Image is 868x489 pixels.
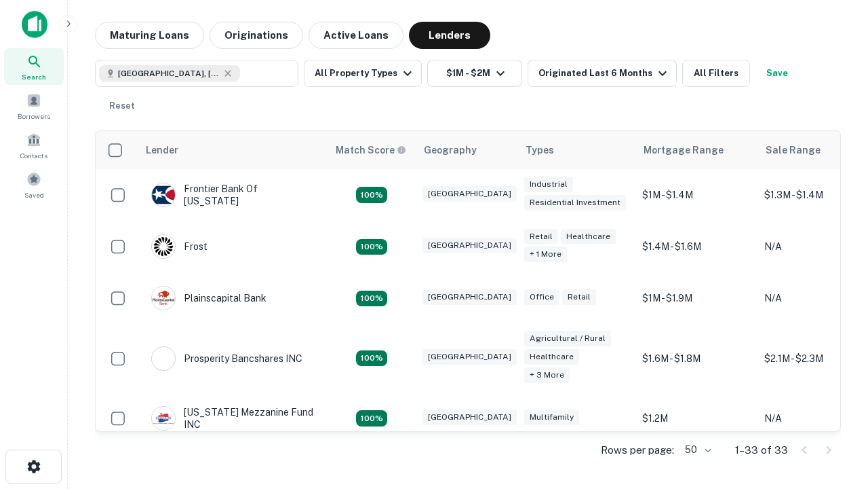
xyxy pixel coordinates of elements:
div: Office [524,289,559,305]
div: Plainscapital Bank [151,286,267,310]
img: picture [152,347,175,370]
div: Types [526,142,554,158]
th: Types [517,131,635,169]
div: Retail [562,289,596,305]
button: $1M - $2M [427,60,522,87]
div: Industrial [524,177,573,192]
img: picture [152,287,175,310]
div: Healthcare [561,229,616,244]
div: Multifamily [524,410,579,425]
div: Matching Properties: 5, hasApolloMatch: undefined [356,410,387,427]
div: Matching Properties: 6, hasApolloMatch: undefined [356,350,387,367]
div: Prosperity Bancshares INC [151,346,302,371]
div: + 1 more [524,247,567,262]
div: Agricultural / Rural [524,331,611,346]
td: $1M - $1.4M [635,169,757,221]
p: 1–33 of 33 [735,442,788,458]
p: Rows per page: [601,442,674,458]
span: Search [22,71,46,82]
iframe: Chat Widget [800,337,868,402]
th: Geography [416,131,517,169]
div: + 3 more [524,367,570,383]
div: Matching Properties: 4, hasApolloMatch: undefined [356,291,387,307]
div: Originated Last 6 Months [538,65,671,81]
td: $1.4M - $1.6M [635,221,757,272]
div: Healthcare [524,349,579,365]
button: All Filters [682,60,750,87]
img: picture [152,183,175,206]
a: Borrowers [4,88,64,124]
button: All Property Types [304,60,422,87]
div: [GEOGRAPHIC_DATA] [422,289,517,305]
span: Contacts [20,150,47,161]
a: Saved [4,166,64,203]
button: Lenders [409,22,490,49]
button: Reset [100,92,144,120]
div: Geography [424,142,477,158]
th: Capitalize uses an advanced AI algorithm to match your search with the best lender. The match sco... [328,131,416,169]
div: Retail [524,229,558,244]
a: Contacts [4,127,64,164]
button: Originated Last 6 Months [528,60,677,87]
div: Frontier Bank Of [US_STATE] [151,183,314,207]
img: picture [152,407,175,430]
button: Save your search to get updates of matches that match your search criteria. [755,60,799,87]
div: Lender [146,142,178,158]
div: [GEOGRAPHIC_DATA] [422,349,517,365]
div: [GEOGRAPHIC_DATA] [422,410,517,425]
td: $1M - $1.9M [635,272,757,324]
div: Sale Range [766,142,821,158]
span: [GEOGRAPHIC_DATA], [GEOGRAPHIC_DATA], [GEOGRAPHIC_DATA] [118,67,220,79]
div: [GEOGRAPHIC_DATA] [422,186,517,202]
div: Mortgage Range [644,142,724,158]
div: [GEOGRAPHIC_DATA] [422,238,517,253]
img: capitalize-icon.png [22,11,47,38]
button: Active Loans [309,22,403,49]
td: $1.2M [635,393,757,444]
td: $1.6M - $1.8M [635,324,757,393]
th: Lender [138,131,328,169]
div: Capitalize uses an advanced AI algorithm to match your search with the best lender. The match sco... [336,143,406,158]
span: Saved [24,189,44,200]
span: Borrowers [18,111,50,122]
h6: Match Score [336,143,403,158]
button: Originations [210,22,303,49]
div: 50 [679,440,713,460]
div: Residential Investment [524,195,626,211]
th: Mortgage Range [635,131,757,169]
img: picture [152,235,175,258]
a: Search [4,48,64,85]
div: [US_STATE] Mezzanine Fund INC [151,406,314,431]
div: Frost [151,234,208,259]
div: Matching Properties: 4, hasApolloMatch: undefined [356,239,387,255]
div: Matching Properties: 4, hasApolloMatch: undefined [356,187,387,203]
button: Maturing Loans [95,22,204,49]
